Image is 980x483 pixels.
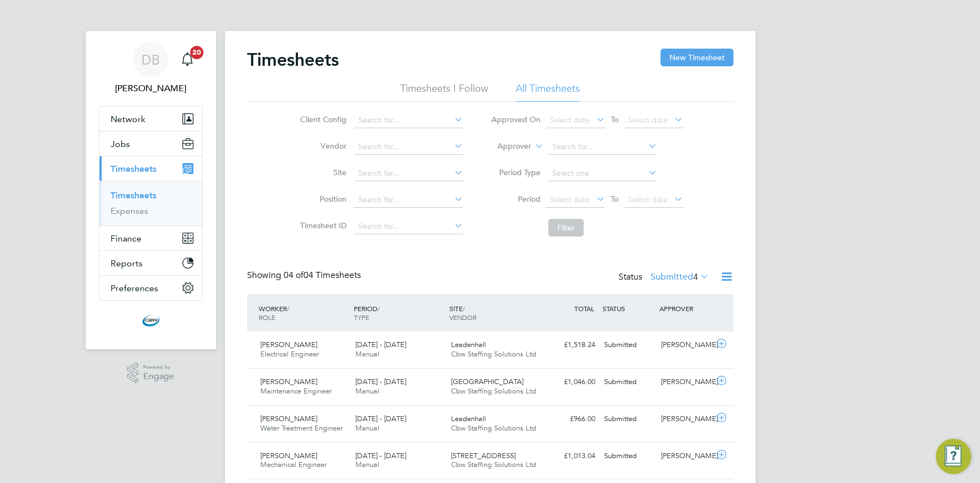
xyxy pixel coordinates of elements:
a: Expenses [111,206,148,216]
input: Search for... [548,139,657,155]
span: Finance [111,233,142,244]
div: SITE [447,298,542,327]
img: cbwstaffingsolutions-logo-retina.png [142,312,160,329]
li: All Timesheets [516,82,580,102]
span: / [287,304,289,313]
span: 04 Timesheets [284,270,361,281]
button: Network [99,107,202,131]
span: To [607,112,622,127]
span: Cbw Staffing Solutions Ltd [451,386,536,396]
span: 20 [190,46,203,59]
label: Timesheet ID [297,221,347,230]
span: [DATE] - [DATE] [355,377,406,386]
button: Filter [548,219,584,237]
a: Go to home page [99,312,203,329]
div: Submitted [600,373,657,391]
span: Manual [355,460,379,469]
span: Electrical Engineer [260,349,319,359]
span: / [463,304,465,313]
span: Cbw Staffing Solutions Ltd [451,460,536,469]
span: Timesheets [111,164,156,174]
div: [PERSON_NAME] [657,336,714,354]
div: [PERSON_NAME] [657,373,714,391]
input: Search for... [354,192,463,208]
div: PERIOD [351,298,447,327]
div: [PERSON_NAME] [657,447,714,465]
span: Engage [143,372,174,381]
span: 04 of [284,270,303,281]
div: £1,013.04 [542,447,600,465]
a: DB[PERSON_NAME] [99,42,203,95]
input: Search for... [354,219,463,234]
span: / [378,304,380,313]
div: Status [619,270,711,285]
a: Powered byEngage [127,363,174,384]
div: £1,046.00 [542,373,600,391]
input: Search for... [354,139,463,155]
div: Submitted [600,410,657,428]
a: Timesheets [111,190,156,201]
span: Reports [111,258,143,269]
div: Submitted [600,447,657,465]
label: Position [297,194,347,204]
h2: Timesheets [247,49,339,71]
button: Preferences [99,276,202,300]
span: [DATE] - [DATE] [355,451,406,460]
label: Submitted [651,271,709,282]
span: Preferences [111,283,158,293]
span: Leadenhall [451,414,486,423]
div: Submitted [600,336,657,354]
span: Manual [355,349,379,359]
span: Select date [628,115,668,125]
span: [PERSON_NAME] [260,340,317,349]
label: Client Config [297,114,347,124]
span: [PERSON_NAME] [260,451,317,460]
span: ROLE [259,313,275,322]
nav: Main navigation [86,31,216,349]
label: Approved On [491,114,541,124]
span: Manual [355,423,379,433]
input: Search for... [354,166,463,181]
span: [DATE] - [DATE] [355,340,406,349]
div: APPROVER [657,298,714,318]
label: Site [297,167,347,177]
label: Period Type [491,167,541,177]
label: Period [491,194,541,204]
span: [DATE] - [DATE] [355,414,406,423]
span: Maintenance Engineer [260,386,332,396]
span: Select date [550,195,590,204]
a: 20 [176,42,198,77]
span: Daniel Barber [99,82,203,95]
span: Manual [355,386,379,396]
button: Engage Resource Center [936,439,971,474]
div: WORKER [256,298,352,327]
div: Timesheets [99,181,202,225]
span: VENDOR [449,313,476,322]
span: TOTAL [574,304,594,313]
div: £966.00 [542,410,600,428]
span: DB [142,53,160,67]
button: Finance [99,226,202,250]
span: Jobs [111,139,130,149]
div: STATUS [600,298,657,318]
span: Mechanical Engineer [260,460,327,469]
span: Cbw Staffing Solutions Ltd [451,349,536,359]
span: Water Treatment Engineer [260,423,343,433]
span: [PERSON_NAME] [260,414,317,423]
span: Select date [628,195,668,204]
span: [PERSON_NAME] [260,377,317,386]
button: Reports [99,251,202,275]
div: Showing [247,270,363,281]
span: [GEOGRAPHIC_DATA] [451,377,523,386]
input: Search for... [354,113,463,128]
span: Leadenhall [451,340,486,349]
button: Timesheets [99,156,202,181]
span: TYPE [354,313,369,322]
label: Vendor [297,141,347,151]
label: Approver [481,141,531,152]
span: Powered by [143,363,174,372]
span: Cbw Staffing Solutions Ltd [451,423,536,433]
span: 4 [693,271,698,282]
button: Jobs [99,132,202,156]
div: £1,518.24 [542,336,600,354]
